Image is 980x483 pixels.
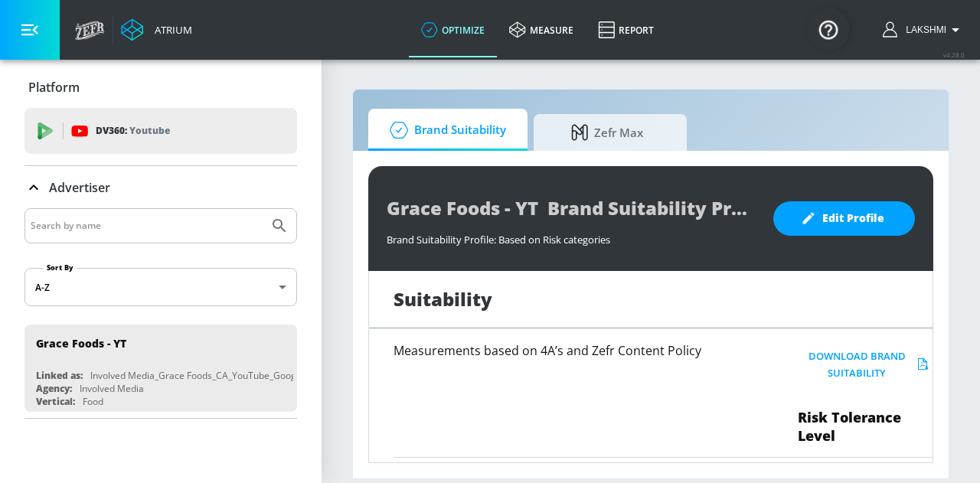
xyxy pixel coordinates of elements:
[409,2,497,57] a: optimize
[96,122,170,139] p: DV360:
[36,395,75,408] div: Vertical:
[497,2,586,57] a: measure
[24,268,297,306] div: A-Z
[798,408,933,445] span: Risk Tolerance Level
[24,325,297,412] div: Grace Foods - YTLinked as:Involved Media_Grace Foods_CA_YouTube_GoogleAdsAgency:Involved MediaVer...
[44,263,77,273] label: Sort By
[36,336,126,351] div: Grace Foods - YT
[804,209,884,228] span: Edit Profile
[883,21,965,39] button: Lakshmi
[586,2,666,57] a: Report
[394,344,753,357] h6: Measurements based on 4A’s and Zefr Content Policy
[31,216,263,236] input: Search by name
[384,112,506,148] span: Brand Suitability
[798,344,933,386] button: Download Brand Suitability
[24,166,297,209] div: Advertiser
[36,382,72,395] div: Agency:
[24,108,297,154] div: DV360: Youtube
[549,114,665,151] span: Zefr Max
[83,395,103,408] div: Food
[28,79,80,96] p: Platform
[394,286,492,312] h1: Suitability
[24,208,297,418] div: Advertiser
[387,225,758,246] div: Brand Suitability Profile: Based on Risk categories
[49,179,110,196] p: Advertiser
[943,51,965,59] span: v 4.28.0
[36,369,83,382] div: Linked as:
[807,8,850,51] button: Open Resource Center
[773,201,915,236] button: Edit Profile
[90,369,320,382] div: Involved Media_Grace Foods_CA_YouTube_GoogleAds
[129,122,170,139] p: Youtube
[24,318,297,418] nav: list of Advertiser
[24,66,297,109] div: Platform
[121,18,192,41] a: Atrium
[80,382,144,395] div: Involved Media
[900,24,946,35] span: login as: lakshmi.radhakrishnan@involvedmedia.ca
[149,23,192,37] div: Atrium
